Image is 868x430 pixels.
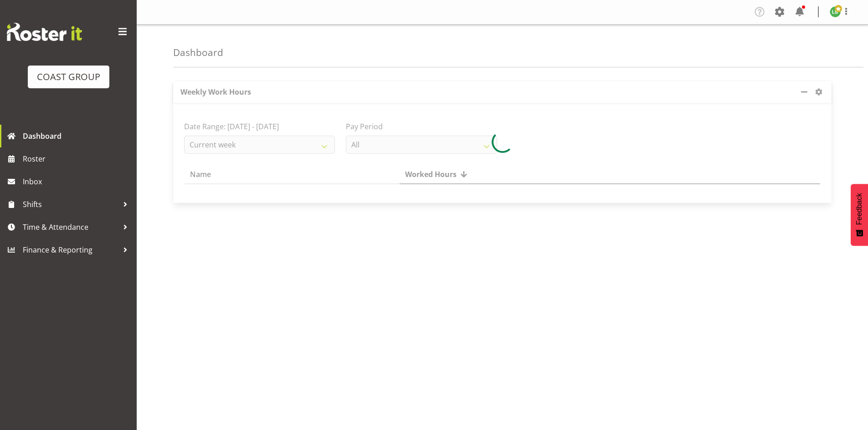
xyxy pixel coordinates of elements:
[23,152,132,166] span: Roster
[23,220,118,234] span: Time & Attendance
[7,23,82,41] img: Rosterit website logo
[173,47,223,58] h4: Dashboard
[851,184,868,246] button: Feedback - Show survey
[37,70,100,84] div: COAST GROUP
[23,175,132,188] span: Inbox
[23,243,118,257] span: Finance & Reporting
[830,6,841,17] img: lu-budden8051.jpg
[855,193,863,225] span: Feedback
[23,129,132,143] span: Dashboard
[23,197,118,211] span: Shifts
